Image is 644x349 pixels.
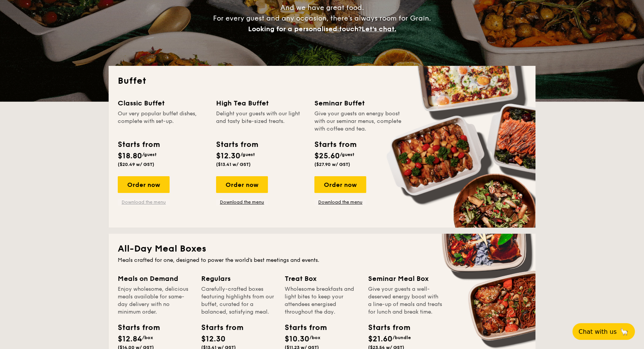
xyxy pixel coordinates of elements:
div: Starts from [118,322,152,333]
a: Download the menu [118,199,170,205]
div: Enjoy wholesome, delicious meals available for same-day delivery with no minimum order. [118,285,192,316]
div: Seminar Meal Box [368,273,442,284]
div: Meals crafted for one, designed to power the world's best meetings and events. [118,257,526,264]
span: /box [142,335,153,340]
div: Order now [118,176,170,193]
div: Starts from [216,139,258,150]
span: ($27.90 w/ GST) [314,162,350,167]
span: /guest [240,152,255,157]
span: $18.80 [118,151,142,161]
a: Download the menu [216,199,268,205]
span: /guest [142,152,157,157]
div: Starts from [314,139,356,150]
div: Carefully-crafted boxes featuring highlights from our buffet, curated for a balanced, satisfying ... [201,285,276,316]
span: Let's chat. [362,25,396,33]
h2: All-Day Meal Boxes [118,243,526,255]
span: ($20.49 w/ GST) [118,162,154,167]
span: And we have great food. For every guest and any occasion, there’s always room for Grain. [213,3,431,33]
span: /box [309,335,320,340]
span: /bundle [392,335,411,340]
div: Starts from [285,322,319,333]
div: Meals on Demand [118,273,192,284]
a: Download the menu [314,199,366,205]
div: Starts from [118,139,159,150]
span: ($13.41 w/ GST) [216,162,251,167]
button: Chat with us🦙 [572,323,635,340]
div: Order now [216,176,268,193]
span: $10.30 [285,335,309,344]
div: Classic Buffet [118,98,207,108]
div: Seminar Buffet [314,98,404,108]
span: Looking for a personalised touch? [248,25,362,33]
div: Give your guests an energy boost with our seminar menus, complete with coffee and tea. [314,110,404,133]
div: Starts from [201,322,235,333]
span: 🦙 [620,327,629,336]
span: $12.84 [118,335,142,344]
div: Give your guests a well-deserved energy boost with a line-up of meals and treats for lunch and br... [368,285,442,316]
div: Our very popular buffet dishes, complete with set-up. [118,110,207,133]
span: Chat with us [578,328,617,335]
div: Wholesome breakfasts and light bites to keep your attendees energised throughout the day. [285,285,359,316]
div: Delight your guests with our light and tasty bite-sized treats. [216,110,305,133]
span: $12.30 [216,151,240,161]
div: High Tea Buffet [216,98,305,108]
span: $12.30 [201,335,226,344]
h2: Buffet [118,75,526,87]
span: $21.60 [368,335,392,344]
div: Starts from [368,322,402,333]
span: $25.60 [314,151,340,161]
div: Order now [314,176,366,193]
span: /guest [340,152,354,157]
div: Treat Box [285,273,359,284]
div: Regulars [201,273,276,284]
